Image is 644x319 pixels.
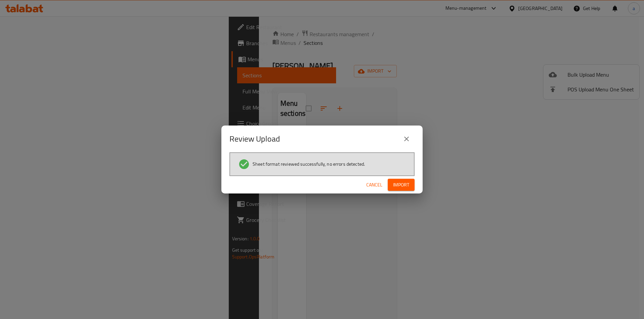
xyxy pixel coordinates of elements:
[388,179,415,191] button: Import
[398,131,415,147] button: close
[364,179,385,191] button: Cancel
[253,161,365,167] span: Sheet format reviewed successfully, no errors detected.
[393,181,409,189] span: Import
[366,181,382,189] span: Cancel
[229,134,280,144] h2: Review Upload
